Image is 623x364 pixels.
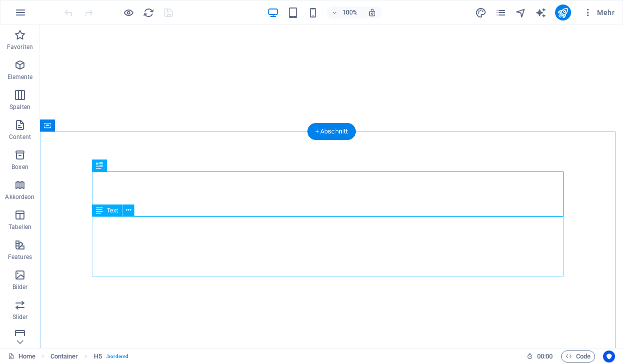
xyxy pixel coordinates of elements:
button: Klicke hier, um den Vorschau-Modus zu verlassen [122,6,134,18]
span: Klick zum Auswählen. Doppelklick zum Bearbeiten [50,350,78,362]
span: 00 00 [537,350,553,362]
i: Navigator [515,7,527,18]
button: Mehr [579,4,619,20]
button: publish [555,4,571,20]
span: Code [566,350,591,362]
p: Bilder [12,283,28,291]
i: Veröffentlichen [557,7,569,18]
h6: Session-Zeit [527,350,553,362]
h6: 100% [342,6,358,18]
button: pages [495,6,507,18]
p: Favoriten [7,43,33,51]
p: Spalten [9,103,30,111]
nav: breadcrumb [50,350,129,362]
button: navigator [515,6,527,18]
button: Code [561,350,595,362]
button: 100% [327,6,362,18]
button: design [475,6,487,18]
i: Seiten (Strg+Alt+S) [495,7,507,18]
p: Akkordeon [5,193,34,201]
i: Design (Strg+Alt+Y) [475,7,487,18]
p: Elemente [7,73,33,81]
p: Boxen [11,163,28,171]
div: + Abschnitt [307,123,356,140]
button: reload [142,6,154,18]
button: text_generator [535,6,547,18]
span: Klick zum Auswählen. Doppelklick zum Bearbeiten [94,350,102,362]
p: Features [8,253,32,261]
button: Usercentrics [603,350,615,362]
p: Tabellen [8,223,31,231]
i: Seite neu laden [143,7,154,18]
span: Mehr [583,7,615,17]
span: : [544,352,546,360]
p: Content [9,133,31,141]
i: Bei Größenänderung Zoomstufe automatisch an das gewählte Gerät anpassen. [368,8,377,17]
i: AI Writer [535,7,547,18]
p: Slider [12,313,28,321]
a: Klick, um Auswahl aufzuheben. Doppelklick öffnet Seitenverwaltung [8,350,35,362]
span: . bordered [106,350,129,362]
span: Text [107,207,118,213]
